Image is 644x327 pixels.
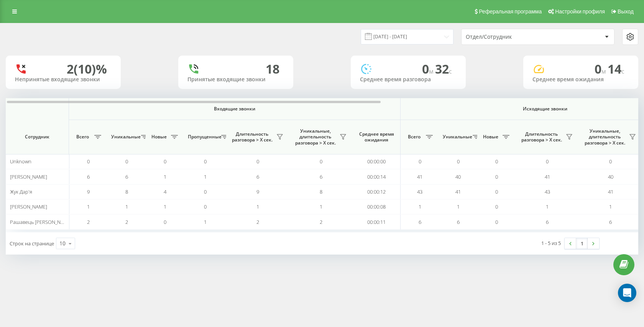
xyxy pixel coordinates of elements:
span: 6 [320,173,322,180]
span: Строк на странице [10,240,54,247]
div: Отдел/Сотрудник [466,34,557,40]
span: 1 [125,203,128,210]
span: 32 [435,61,452,77]
span: 6 [256,173,259,180]
div: 2 (10)% [67,62,107,76]
span: 0 [422,61,435,77]
span: 6 [609,219,612,225]
span: 2 [125,219,128,225]
span: 9 [87,188,90,195]
span: 0 [204,203,207,210]
span: 41 [545,173,550,180]
span: 0 [256,158,259,165]
span: Новые [481,134,500,140]
span: Среднее время ожидания [358,131,394,143]
span: 9 [256,188,259,195]
span: 1 [164,203,166,210]
span: Уникальные, длительность разговора > Х сек. [583,128,627,146]
span: 2 [256,219,259,225]
div: 18 [266,62,279,76]
span: 1 [204,173,207,180]
span: 2 [320,219,322,225]
span: 0 [495,158,498,165]
span: 0 [495,188,498,195]
span: 4 [164,188,166,195]
span: Входящие звонки [89,106,380,112]
span: 41 [417,173,422,180]
span: c [621,67,624,76]
span: 1 [419,203,421,210]
span: Рашавець [PERSON_NAME] [10,219,72,225]
span: м [601,67,608,76]
span: 14 [608,61,624,77]
span: Пропущенные [188,134,219,140]
td: 00:00:00 [353,154,401,169]
span: 0 [164,158,166,165]
span: 0 [320,158,322,165]
span: 0 [495,173,498,180]
span: 0 [204,188,207,195]
span: 0 [595,61,608,77]
span: 8 [320,188,322,195]
a: 1 [576,238,588,249]
div: Среднее время ожидания [532,76,629,83]
span: [PERSON_NAME] [10,173,47,180]
span: 43 [417,188,422,195]
span: 0 [495,203,498,210]
div: Принятые входящие звонки [187,76,284,83]
span: 6 [419,219,421,225]
span: Настройки профиля [555,8,605,15]
span: Всего [73,134,92,140]
span: [PERSON_NAME] [10,203,47,210]
td: 00:00:14 [353,169,401,184]
div: Непринятые входящие звонки [15,76,112,83]
span: 0 [125,158,128,165]
span: Уникальные [111,134,139,140]
td: 00:00:08 [353,199,401,214]
span: 6 [87,173,90,180]
span: 1 [546,203,549,210]
span: 0 [419,158,421,165]
span: 41 [608,188,613,195]
td: 00:00:11 [353,214,401,229]
span: Сотрудник [12,134,62,140]
div: Среднее время разговора [360,76,457,83]
span: 2 [87,219,90,225]
span: 6 [546,219,549,225]
span: 1 [164,173,166,180]
span: 0 [164,219,166,225]
span: Уникальные [443,134,470,140]
span: Выход [618,8,634,15]
div: Open Intercom Messenger [618,284,636,302]
span: Unknown [10,158,31,165]
span: Всего [404,134,424,140]
span: c [449,67,452,76]
div: 1 - 5 из 5 [541,239,561,247]
span: 1 [204,219,207,225]
span: м [429,67,435,76]
span: 0 [87,158,90,165]
span: 1 [320,203,322,210]
span: 0 [546,158,549,165]
span: Реферальная программа [479,8,542,15]
span: 40 [608,173,613,180]
span: Новые [149,134,169,140]
span: Уникальные, длительность разговора > Х сек. [293,128,337,146]
td: 00:00:12 [353,184,401,199]
span: Длительность разговора > Х сек. [519,131,563,143]
span: 41 [455,188,461,195]
span: 43 [545,188,550,195]
span: 0 [609,158,612,165]
span: 0 [457,158,460,165]
span: 1 [87,203,90,210]
span: 1 [457,203,460,210]
span: 1 [609,203,612,210]
span: 40 [455,173,461,180]
span: 0 [495,219,498,225]
span: 0 [204,158,207,165]
span: Длительность разговора > Х сек. [230,131,274,143]
div: 10 [59,240,66,247]
span: 6 [457,219,460,225]
span: Жук Дар'я [10,188,32,195]
span: 6 [125,173,128,180]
